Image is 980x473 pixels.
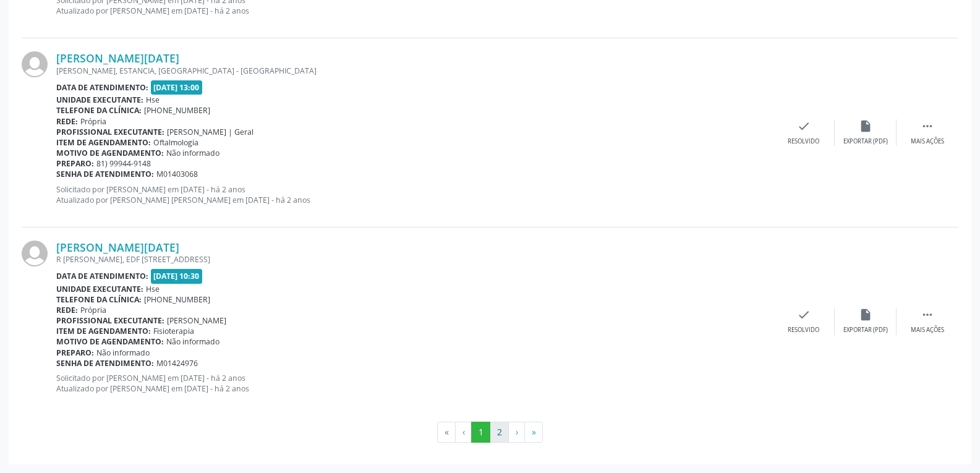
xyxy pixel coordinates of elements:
[153,137,198,148] span: Oftalmologia
[56,305,78,315] b: Rede:
[80,305,106,315] span: Própria
[56,158,94,169] b: Preparo:
[471,422,490,443] button: Go to page 1
[156,358,198,369] span: M01424976
[56,95,143,105] b: Unidade executante:
[144,294,210,305] span: [PHONE_NUMBER]
[859,308,872,322] i: insert_drive_file
[911,326,944,335] div: Mais ações
[843,137,888,146] div: Exportar (PDF)
[56,241,179,254] a: [PERSON_NAME][DATE]
[167,127,254,137] span: [PERSON_NAME] | Geral
[859,119,872,133] i: insert_drive_file
[56,254,773,265] div: R [PERSON_NAME], EDF [STREET_ADDRESS]
[56,347,94,358] b: Preparo:
[56,148,164,158] b: Motivo de agendamento:
[797,119,811,133] i: check
[56,105,142,116] b: Telefone da clínica:
[56,373,773,394] p: Solicitado por [PERSON_NAME] em [DATE] - há 2 anos Atualizado por [PERSON_NAME] em [DATE] - há 2 ...
[56,284,143,294] b: Unidade executante:
[921,119,934,133] i: 
[56,326,151,336] b: Item de agendamento:
[96,158,151,169] span: 81) 99944-9148
[22,51,48,77] img: img
[490,422,509,443] button: Go to page 2
[797,308,811,322] i: check
[96,347,150,358] span: Não informado
[166,148,219,158] span: Não informado
[56,294,142,305] b: Telefone da clínica:
[56,358,154,369] b: Senha de atendimento:
[56,66,773,76] div: [PERSON_NAME], ESTANCIA, [GEOGRAPHIC_DATA] - [GEOGRAPHIC_DATA]
[146,284,160,294] span: Hse
[151,269,203,283] span: [DATE] 10:30
[56,184,773,205] p: Solicitado por [PERSON_NAME] em [DATE] - há 2 anos Atualizado por [PERSON_NAME] [PERSON_NAME] em ...
[156,169,198,179] span: M01403068
[56,315,164,326] b: Profissional executante:
[508,422,525,443] button: Go to next page
[921,308,934,322] i: 
[56,169,154,179] b: Senha de atendimento:
[146,95,160,105] span: Hse
[843,326,888,335] div: Exportar (PDF)
[56,82,148,93] b: Data de atendimento:
[22,422,958,443] ul: Pagination
[56,127,164,137] b: Profissional executante:
[151,80,203,95] span: [DATE] 13:00
[524,422,543,443] button: Go to last page
[144,105,210,116] span: [PHONE_NUMBER]
[788,326,819,335] div: Resolvido
[788,137,819,146] div: Resolvido
[167,315,226,326] span: [PERSON_NAME]
[56,137,151,148] b: Item de agendamento:
[22,241,48,266] img: img
[166,336,219,347] span: Não informado
[153,326,194,336] span: Fisioterapia
[80,116,106,127] span: Própria
[56,336,164,347] b: Motivo de agendamento:
[911,137,944,146] div: Mais ações
[56,271,148,281] b: Data de atendimento:
[56,51,179,65] a: [PERSON_NAME][DATE]
[56,116,78,127] b: Rede:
